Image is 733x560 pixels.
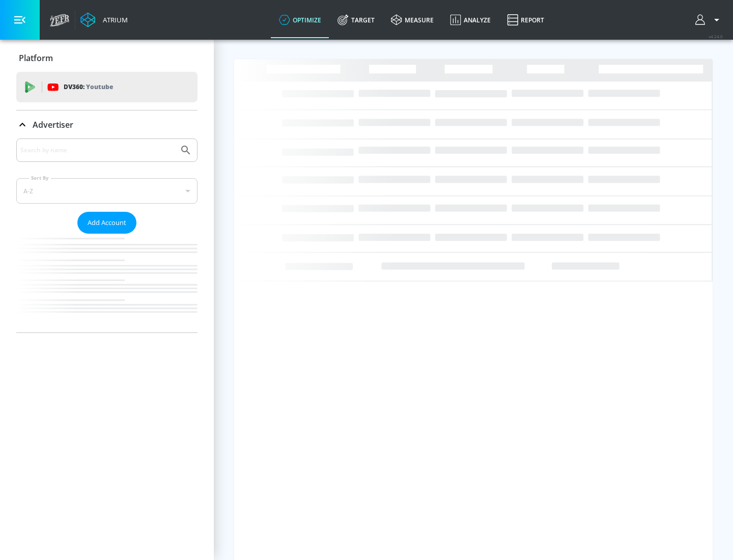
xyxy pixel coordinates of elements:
[329,2,383,38] a: Target
[16,234,198,332] nav: list of Advertiser
[16,72,198,102] div: DV360: Youtube
[80,12,128,27] a: Atrium
[19,52,53,64] p: Platform
[16,138,198,332] div: Advertiser
[271,2,329,38] a: optimize
[16,110,198,139] div: Advertiser
[709,34,723,39] span: v 4.24.0
[77,212,136,234] button: Add Account
[33,119,73,130] p: Advertiser
[20,144,175,157] input: Search by name
[99,15,128,24] div: Atrium
[383,2,442,38] a: measure
[442,2,499,38] a: Analyze
[499,2,552,38] a: Report
[64,81,113,93] p: DV360:
[86,81,113,92] p: Youtube
[16,44,198,72] div: Platform
[29,175,51,181] label: Sort By
[16,178,198,204] div: A-Z
[88,217,126,229] span: Add Account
